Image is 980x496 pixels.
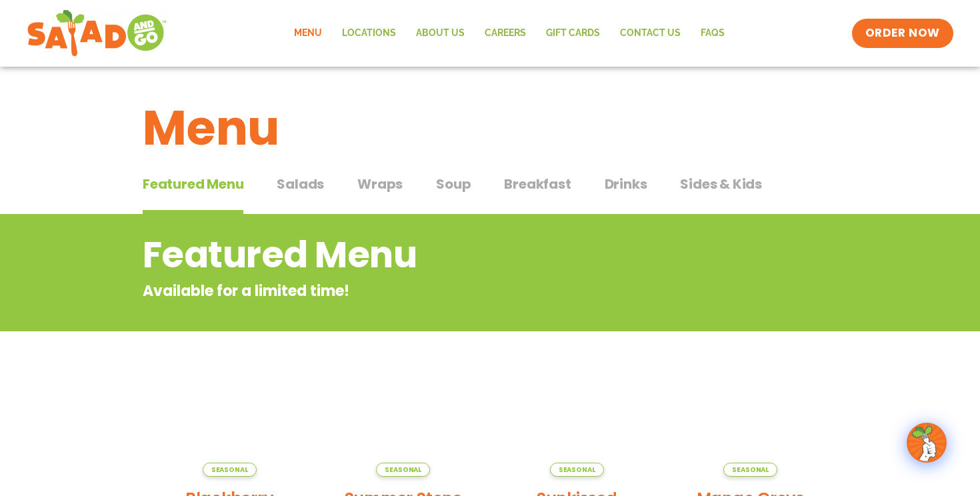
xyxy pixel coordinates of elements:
img: new-SAG-logo-768×292 [27,7,167,60]
img: wpChatIcon [908,424,945,461]
a: Locations [332,18,406,49]
span: Wraps [357,174,403,194]
a: ORDER NOW [852,19,953,48]
span: Breakfast [504,174,571,194]
span: Sides & Kids [680,174,762,194]
h1: Menu [143,92,837,164]
span: Drinks [605,174,647,194]
a: Careers [475,18,536,49]
span: Featured Menu [143,174,243,194]
a: GIFT CARDS [536,18,610,49]
a: About Us [406,18,475,49]
span: Salads [277,174,324,194]
span: ORDER NOW [865,25,940,41]
img: Product photo for Blackberry Bramble Lemonade [153,377,307,477]
span: Seasonal [203,463,257,477]
div: Tabbed content [143,169,837,215]
a: Contact Us [610,18,691,49]
img: Product photo for Sunkissed Yuzu Lemonade [500,377,654,477]
p: Available for a limited time! [143,280,730,302]
span: Seasonal [723,463,777,477]
span: Seasonal [550,463,604,477]
nav: Menu [284,18,735,49]
a: Menu [284,18,332,49]
img: Product photo for Summer Stone Fruit Lemonade [327,377,481,477]
h2: Featured Menu [143,228,730,282]
a: FAQs [691,18,735,49]
span: Soup [436,174,471,194]
span: Seasonal [376,463,430,477]
img: Product photo for Mango Grove Lemonade [674,377,828,477]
